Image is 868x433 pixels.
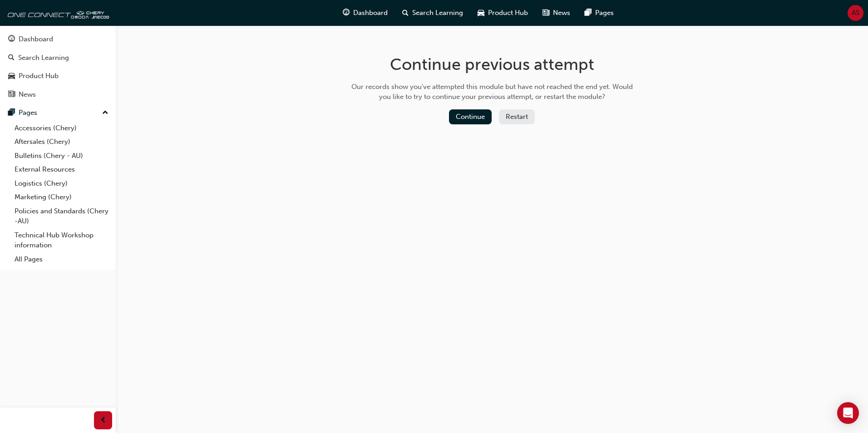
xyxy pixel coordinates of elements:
[535,4,577,22] a: news-iconNews
[8,54,15,62] span: search-icon
[335,4,395,22] a: guage-iconDashboard
[11,228,112,252] a: Technical Hub Workshop information
[19,108,37,118] div: Pages
[348,82,636,102] div: Our records show you've attempted this module but have not reached the end yet. Would you like to...
[478,7,484,19] span: car-icon
[11,204,112,228] a: Policies and Standards (Chery -AU)
[102,107,108,119] span: up-icon
[18,53,69,63] div: Search Learning
[8,91,15,99] span: news-icon
[11,177,112,191] a: Logistics (Chery)
[5,4,109,22] img: oneconnect
[11,121,112,135] a: Accessories (Chery)
[595,8,614,18] span: Pages
[11,252,112,266] a: All Pages
[848,5,863,21] button: AS
[402,7,409,19] span: search-icon
[4,31,112,48] a: Dashboard
[4,86,112,103] a: News
[542,7,549,19] span: news-icon
[11,135,112,149] a: Aftersales (Chery)
[837,402,859,424] div: Open Intercom Messenger
[488,8,528,18] span: Product Hub
[8,109,15,117] span: pages-icon
[4,29,112,104] button: DashboardSearch LearningProduct HubNews
[100,415,107,426] span: prev-icon
[4,104,112,121] button: Pages
[852,8,859,18] span: AS
[11,162,112,177] a: External Resources
[11,190,112,204] a: Marketing (Chery)
[19,34,53,44] div: Dashboard
[470,4,535,22] a: car-iconProduct Hub
[348,54,636,74] h1: Continue previous attempt
[449,109,492,124] button: Continue
[19,71,59,81] div: Product Hub
[11,149,112,163] a: Bulletins (Chery - AU)
[395,4,470,22] a: search-iconSearch Learning
[19,89,36,100] div: News
[353,8,388,18] span: Dashboard
[553,8,570,18] span: News
[343,7,350,19] span: guage-icon
[4,49,112,66] a: Search Learning
[4,68,112,84] a: Product Hub
[412,8,463,18] span: Search Learning
[577,4,621,22] a: pages-iconPages
[585,7,592,19] span: pages-icon
[499,109,535,124] button: Restart
[8,72,15,80] span: car-icon
[8,35,15,44] span: guage-icon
